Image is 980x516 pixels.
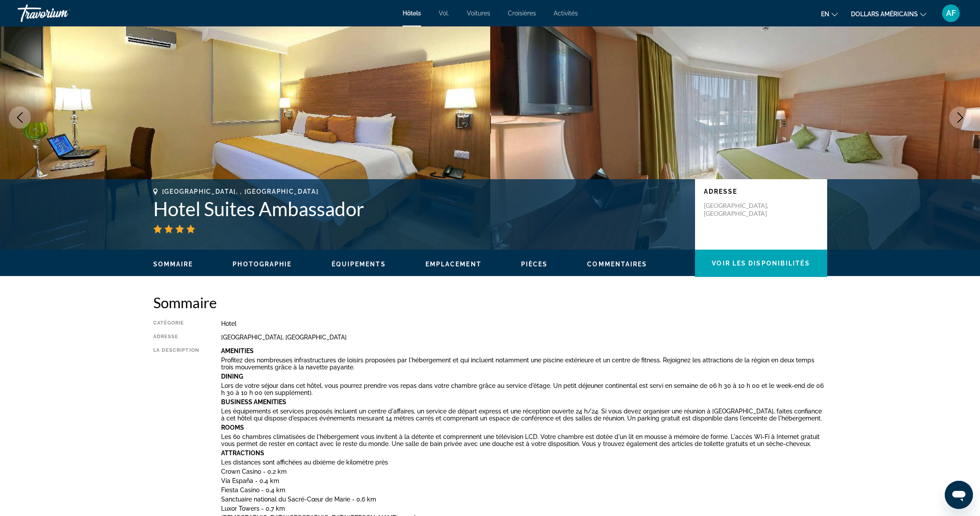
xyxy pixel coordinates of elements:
[821,11,829,18] font: en
[704,188,818,195] p: Adresse
[521,260,548,268] button: Pièces
[221,468,827,475] p: Crown Casino - 0,2 km
[162,188,319,195] span: [GEOGRAPHIC_DATA], , [GEOGRAPHIC_DATA]
[221,433,827,447] p: Les 60 chambres climatisées de l'hébergement vous invitent à la détente et comprennent une télévi...
[221,382,827,396] p: Lors de votre séjour dans cet hôtel, vous pourrez prendre vos repas dans votre chambre grâce au s...
[221,320,827,327] div: Hotel
[946,8,956,18] font: AF
[821,7,838,20] button: Changer de langue
[712,260,810,267] span: Voir les disponibilités
[332,260,386,268] button: Équipements
[587,260,647,268] button: Commentaires
[945,481,973,509] iframe: Bouton de lancement de la fenêtre de messagerie
[221,459,827,466] p: Les distances sont affichées au dixième de kilomètre près
[221,450,264,457] b: Attractions
[221,334,827,341] div: [GEOGRAPHIC_DATA], [GEOGRAPHIC_DATA]
[153,334,199,341] div: Adresse
[221,357,827,371] p: Profitez des nombreuses infrastructures de loisirs proposées par l'hébergement et qui incluent no...
[554,10,578,17] a: Activités
[221,347,254,354] b: Amenities
[221,505,827,512] p: Luxor Towers - 0,7 km
[153,197,686,220] h1: Hotel Suites Ambassador
[221,477,827,484] p: Vía España - 0,4 km
[695,250,827,277] button: Voir les disponibilités
[153,294,827,311] h2: Sommaire
[439,10,449,17] a: Vol.
[403,10,421,17] a: Hôtels
[221,408,827,422] p: Les équipements et services proposés incluent un centre d'affaires, un service de départ express ...
[221,496,827,503] p: Sanctuaire national du Sacré-Cœur de Marie - 0,6 km
[153,320,199,327] div: Catégorie
[221,424,244,431] b: Rooms
[425,260,481,268] button: Emplacement
[949,107,971,129] button: Next image
[18,2,106,25] a: Travorium
[233,260,292,268] button: Photographie
[221,487,827,494] p: Fiesta Casino - 0,4 km
[704,202,774,217] p: [GEOGRAPHIC_DATA], [GEOGRAPHIC_DATA]
[221,398,286,405] b: Business Amenities
[851,7,926,20] button: Changer de devise
[9,107,31,129] button: Previous image
[508,10,536,17] a: Croisières
[467,10,490,17] a: Voitures
[939,4,962,22] button: Menu utilisateur
[153,260,193,268] button: Sommaire
[851,11,918,18] font: dollars américains
[221,373,243,380] b: Dining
